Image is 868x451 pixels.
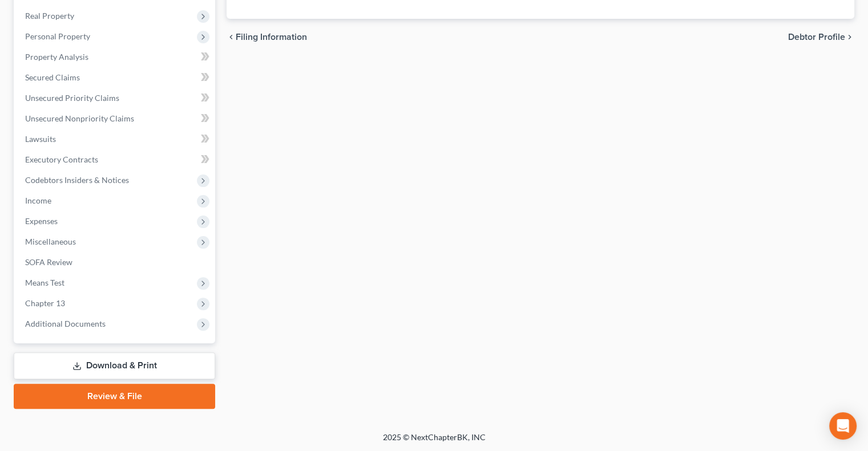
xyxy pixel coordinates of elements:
[25,175,129,185] span: Codebtors Insiders & Notices
[25,93,119,103] span: Unsecured Priority Claims
[16,149,215,170] a: Executory Contracts
[227,32,307,42] button: chevron_left Filing Information
[25,278,64,287] span: Means Test
[25,11,74,21] span: Real Property
[25,72,80,82] span: Secured Claims
[14,384,215,409] a: Review & File
[25,196,51,205] span: Income
[25,52,88,62] span: Property Analysis
[845,32,854,42] i: chevron_right
[25,298,65,308] span: Chapter 13
[16,252,215,273] a: SOFA Review
[227,32,236,42] i: chevron_left
[788,32,854,42] button: Debtor Profile chevron_right
[25,237,76,246] span: Miscellaneous
[16,108,215,129] a: Unsecured Nonpriority Claims
[25,319,106,328] span: Additional Documents
[25,155,98,164] span: Executory Contracts
[788,32,845,42] span: Debtor Profile
[25,216,58,226] span: Expenses
[829,412,857,440] div: Open Intercom Messenger
[25,113,134,123] span: Unsecured Nonpriority Claims
[16,47,215,67] a: Property Analysis
[14,352,215,379] a: Download & Print
[16,67,215,88] a: Secured Claims
[25,134,56,144] span: Lawsuits
[16,88,215,108] a: Unsecured Priority Claims
[236,32,307,42] span: Filing Information
[16,129,215,149] a: Lawsuits
[25,257,72,267] span: SOFA Review
[25,31,90,41] span: Personal Property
